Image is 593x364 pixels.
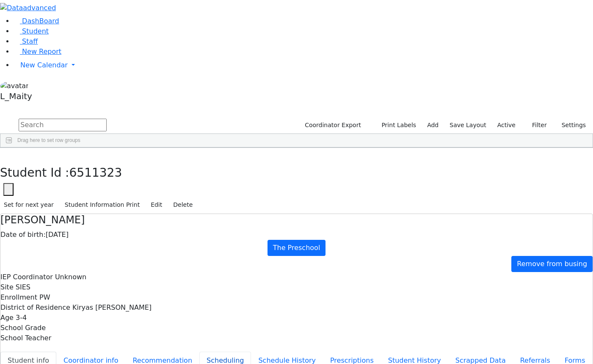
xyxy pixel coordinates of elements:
label: District of Residence [0,303,70,313]
a: Staff [14,37,38,45]
button: Delete [169,198,196,211]
label: School Grade [0,323,46,333]
div: [DATE] [0,230,593,240]
span: Unknown [55,273,86,281]
a: Add [423,119,442,132]
span: Staff [22,37,38,45]
span: 6511323 [69,166,122,180]
label: IEP Coordinator [0,272,53,282]
span: DashBoard [22,17,59,25]
span: Student [22,27,49,35]
a: Student [14,27,49,35]
label: Active [494,119,519,132]
button: Coordinator Export [299,119,365,132]
h4: [PERSON_NAME] [0,214,593,226]
label: Enrollment [0,292,37,303]
a: New Report [14,47,61,56]
label: School Teacher [0,333,51,343]
a: DashBoard [14,17,59,25]
button: Filter [521,119,551,132]
label: Date of birth: [0,230,46,240]
span: Drag here to set row groups [17,137,80,143]
input: Search [19,119,107,131]
label: Age [0,313,14,323]
span: Kiryas [PERSON_NAME] [72,303,152,311]
span: New Report [22,47,61,56]
label: Site [0,282,14,292]
span: New Calendar [20,61,68,69]
a: New Calendar [14,57,593,74]
button: Settings [551,119,590,132]
button: Student Information Print [61,198,143,211]
span: PW [39,293,50,301]
button: Edit [147,198,166,211]
a: The Preschool [268,240,326,256]
button: Print Labels [372,119,420,132]
a: Remove from busing [511,256,593,272]
button: Save Layout [446,119,490,132]
span: 3-4 [16,314,27,322]
span: SIES [16,283,30,291]
span: Remove from busing [517,260,587,268]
